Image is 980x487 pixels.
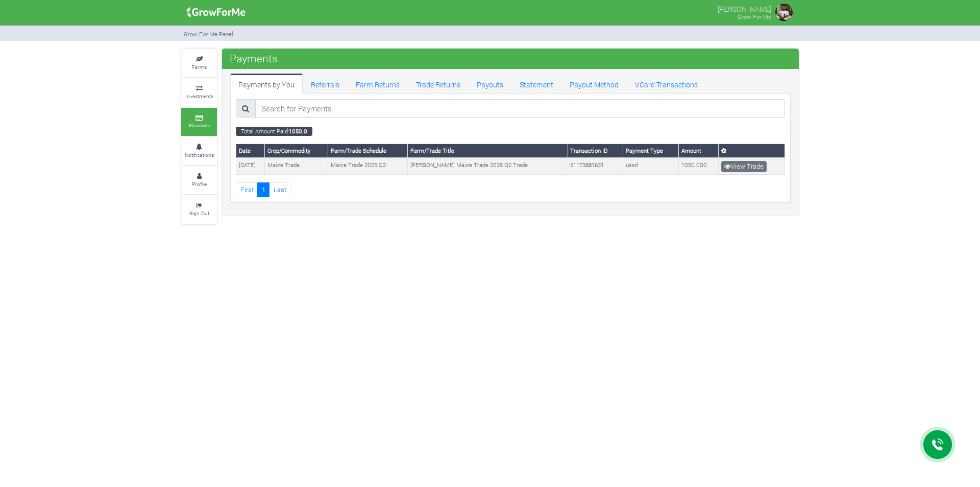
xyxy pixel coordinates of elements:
[774,2,794,22] img: growforme image
[185,151,214,158] small: Notifications
[348,74,408,94] a: Farm Returns
[230,74,303,94] a: Payments by You
[718,2,771,14] p: [PERSON_NAME]
[236,182,785,197] nav: Page Navigation
[738,13,771,20] small: Grow For Me
[181,108,217,136] a: Finances
[328,158,408,174] td: Maize Trade 2025 Q2
[679,144,719,158] th: Amount
[679,158,719,174] td: 1050.000
[408,158,568,174] td: [PERSON_NAME] Maize Trade 2025 Q2 Trade
[236,182,258,197] a: First
[189,210,209,217] small: Sign Out
[236,127,312,136] small: Total Amount Paid:
[185,92,213,100] small: Investments
[303,74,348,94] a: Referrals
[328,144,408,158] th: Farm/Trade Schedule
[181,166,217,194] a: Profile
[257,182,269,197] a: 1
[236,144,265,158] th: Date
[181,195,217,223] a: Sign Out
[469,74,511,94] a: Payouts
[265,144,328,158] th: Crop/Commodity
[181,49,217,77] a: Farms
[511,74,561,94] a: Statement
[184,30,233,38] small: Grow For Me Panel
[265,158,328,174] td: Maize Trade
[192,180,207,188] small: Profile
[289,127,307,135] b: 1050.0
[721,161,767,172] a: View Trade
[255,99,785,118] input: Search for Payments
[269,182,290,197] a: Last
[189,122,210,129] small: Finances
[191,63,207,71] small: Farms
[623,158,679,174] td: ussd
[627,74,706,94] a: VCard Transactions
[568,158,623,174] td: 51173881631
[561,74,627,94] a: Payout Method
[227,48,280,68] span: Payments
[408,74,469,94] a: Trade Returns
[408,144,568,158] th: Farm/Trade Title
[183,2,249,22] img: growforme image
[236,158,265,174] td: [DATE]
[623,144,679,158] th: Payment Type
[568,144,623,158] th: Transaction ID
[181,78,217,106] a: Investments
[181,137,217,165] a: Notifications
